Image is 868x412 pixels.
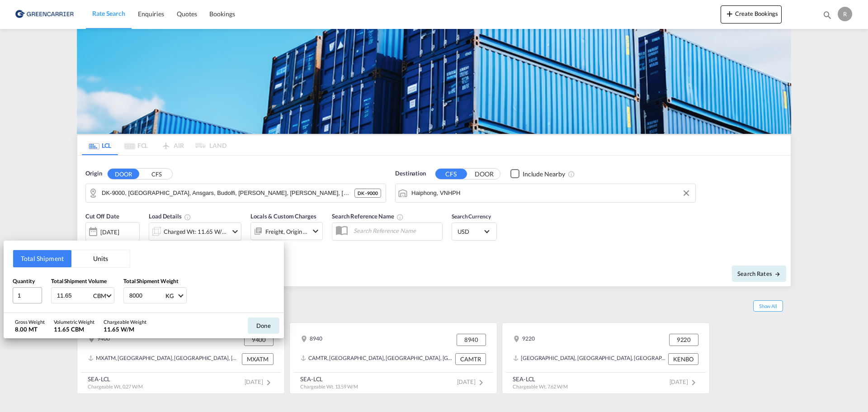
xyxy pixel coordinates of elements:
div: Volumetric Weight [54,318,94,325]
span: Total Shipment Volume [51,278,107,284]
input: Qty [13,287,42,303]
button: Units [71,250,130,267]
input: Enter weight [128,288,165,303]
div: 11.65 CBM [54,325,94,333]
div: CBM [93,292,106,299]
div: 11.65 W/M [104,325,146,333]
div: KG [165,292,174,299]
button: Done [248,317,279,334]
div: Chargeable Weight [104,318,146,325]
button: Total Shipment [13,250,71,267]
span: Total Shipment Weight [123,278,179,284]
div: Gross Weight [15,318,45,325]
div: 8.00 MT [15,325,45,333]
input: Enter volume [56,288,92,303]
span: Quantity [13,278,35,284]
